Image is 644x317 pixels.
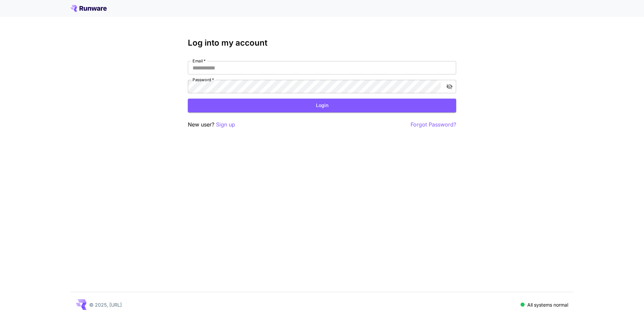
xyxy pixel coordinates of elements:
label: Password [193,77,214,83]
button: Login [188,99,456,112]
p: New user? [188,120,235,129]
button: toggle password visibility [443,81,455,93]
button: Forgot Password? [411,120,456,129]
label: Email [193,58,206,64]
button: Sign up [216,120,235,129]
p: All systems normal [527,301,568,308]
h3: Log into my account [188,38,456,48]
p: © 2025, [URL] [89,301,122,308]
